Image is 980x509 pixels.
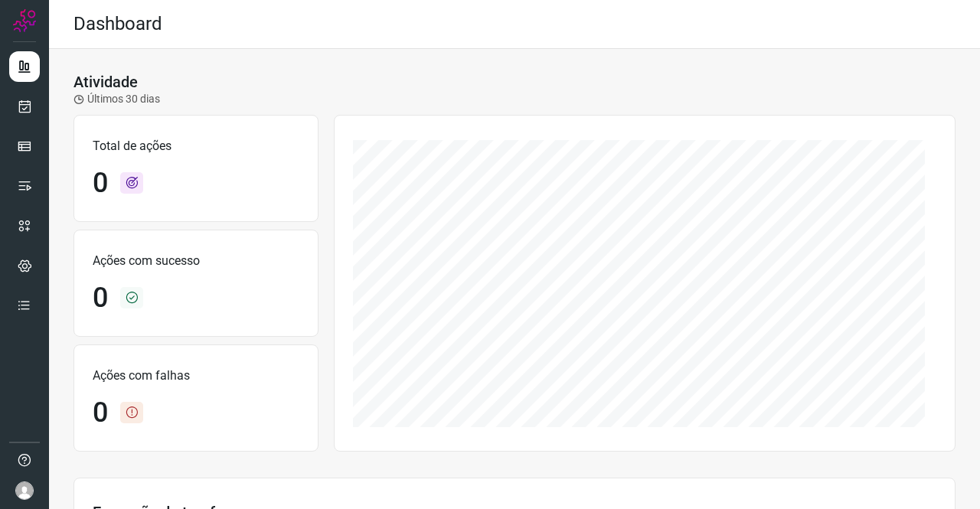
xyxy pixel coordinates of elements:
p: Total de ações [93,137,299,155]
h1: 0 [93,396,108,429]
p: Ações com falhas [93,367,299,385]
h2: Dashboard [73,13,162,35]
img: avatar-user-boy.jpg [15,481,34,500]
img: Logo [13,9,36,32]
h1: 0 [93,282,108,315]
h3: Atividade [73,73,138,91]
p: Últimos 30 dias [73,91,160,107]
p: Ações com sucesso [93,252,299,270]
h1: 0 [93,167,108,200]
